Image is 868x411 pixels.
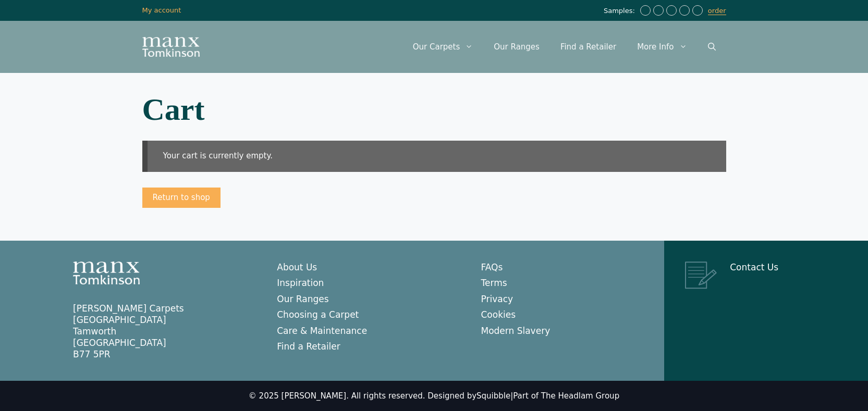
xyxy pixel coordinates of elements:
div: Your cart is currently empty. [142,141,726,172]
a: Inspiration [277,278,324,288]
a: Terms [481,278,507,288]
a: Our Carpets [402,31,484,63]
a: Part of The Headlam Group [513,391,619,401]
a: Care & Maintenance [277,326,367,336]
a: order [708,7,726,15]
a: My account [142,6,181,14]
div: © 2025 [PERSON_NAME]. All rights reserved. Designed by | [249,391,619,402]
a: Contact Us [730,262,778,272]
img: Manx Tomkinson Logo [73,261,140,284]
a: FAQs [481,262,503,272]
nav: Primary [402,31,726,63]
a: Modern Slavery [481,326,551,336]
span: Samples: [604,7,638,16]
a: Our Ranges [277,294,328,304]
a: Find a Retailer [277,341,340,352]
a: Find a Retailer [550,31,627,63]
a: Choosing a Carpet [277,309,359,320]
h1: Cart [142,94,726,125]
a: About Us [277,262,317,272]
a: Privacy [481,294,514,304]
p: [PERSON_NAME] Carpets [GEOGRAPHIC_DATA] Tamworth [GEOGRAPHIC_DATA] B77 5PR [73,303,256,360]
a: More Info [627,31,697,63]
a: Open Search Bar [698,31,726,63]
a: Our Ranges [483,31,550,63]
a: Squibble [476,391,510,401]
a: Return to shop [142,188,221,208]
img: Manx Tomkinson [142,37,200,57]
a: Cookies [481,309,516,320]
